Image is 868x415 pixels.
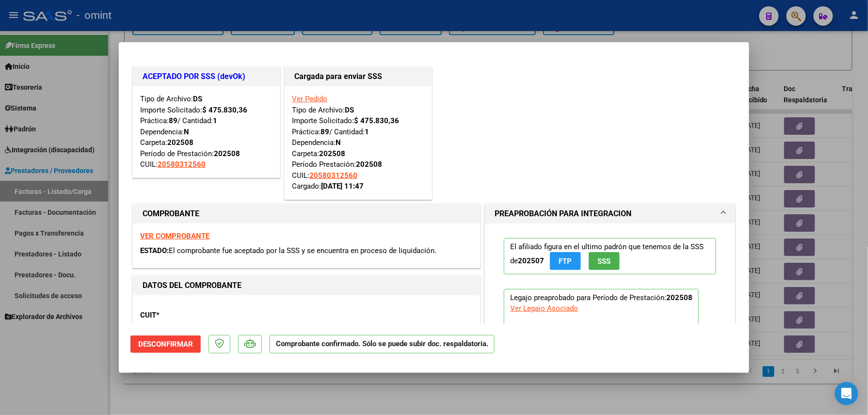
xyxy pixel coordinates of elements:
[309,171,357,180] span: 20580312560
[319,149,345,158] strong: 202508
[321,182,364,191] strong: [DATE] 11:47
[589,252,620,270] button: SSS
[214,149,240,158] strong: 202508
[365,128,369,136] strong: 1
[510,303,578,314] div: Ver Legajo Asociado
[130,335,201,353] button: Desconfirmar
[504,238,716,274] p: El afiliado figura en el ultimo padrón que tenemos de la SSS de
[213,116,217,125] strong: 1
[167,138,193,147] strong: 202508
[294,71,422,82] h1: Cargada para enviar SSS
[292,95,327,103] a: Ver Pedido
[550,252,581,270] button: FTP
[485,223,735,415] div: PREAPROBACIÓN PARA INTEGRACION
[336,138,341,147] strong: N
[835,382,858,405] div: Open Intercom Messenger
[292,94,424,192] div: Tipo de Archivo: Importe Solicitado: Práctica: / Cantidad: Dependencia: Carpeta: Período Prestaci...
[143,71,270,82] h1: ACEPTADO POR SSS (devOk)
[559,257,572,266] span: FTP
[518,256,544,265] strong: 202507
[138,340,193,349] span: Desconfirmar
[143,209,199,218] strong: COMPROBANTE
[184,128,189,136] strong: N
[140,246,169,255] span: ESTADO:
[666,293,692,302] strong: 202508
[193,95,202,103] strong: DS
[169,246,436,255] span: El comprobante fue aceptado por la SSS y se encuentra en proceso de liquidación.
[504,289,699,393] p: Legajo preaprobado para Período de Prestación:
[485,204,735,223] mat-expansion-panel-header: PREAPROBACIÓN PARA INTEGRACION
[140,232,209,240] a: VER COMPROBANTE
[598,257,611,266] span: SSS
[158,160,206,169] span: 20580312560
[202,106,247,114] strong: $ 475.830,36
[140,94,273,170] div: Tipo de Archivo: Importe Solicitado: Práctica: / Cantidad: Dependencia: Carpeta: Período de Prest...
[354,116,399,125] strong: $ 475.830,36
[356,160,382,169] strong: 202508
[321,128,329,136] strong: 89
[345,106,354,114] strong: DS
[270,335,495,354] p: Comprobante confirmado. Sólo se puede subir doc. respaldatoria.
[169,116,177,125] strong: 89
[140,310,240,321] p: CUIT
[495,208,631,220] h1: PREAPROBACIÓN PARA INTEGRACION
[143,281,241,290] strong: DATOS DEL COMPROBANTE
